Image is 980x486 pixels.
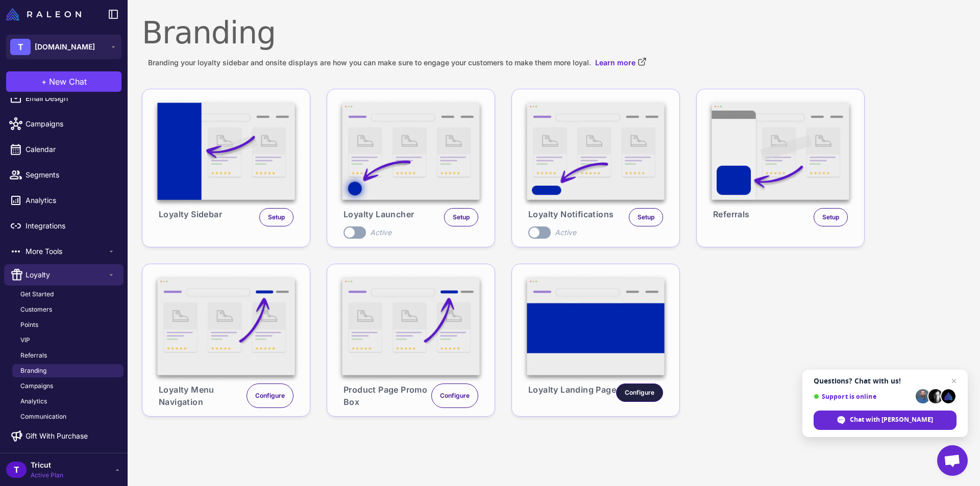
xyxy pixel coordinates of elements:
span: [DOMAIN_NAME] [35,41,95,53]
span: Tricut [31,459,63,471]
span: Points [20,320,38,329]
a: Analytics [12,395,124,408]
a: Calendar [4,139,124,160]
a: Segments [4,164,124,186]
a: Referrals [12,349,124,362]
div: Active [370,227,391,238]
span: Campaigns [20,381,53,391]
img: Loyalty Notifications [520,97,671,208]
a: Learn more [595,57,647,68]
span: Loyalty [26,269,107,280]
div: T [6,462,27,478]
span: Configure [625,388,654,397]
img: Loyalty Launcher [335,97,486,208]
img: Loyalty Landing Page [520,272,671,383]
h1: Branding [142,14,966,51]
span: Questions? Chat with us! [814,377,957,385]
a: Branding [12,364,124,377]
img: Raleon Logo [6,8,81,20]
span: Support is online [814,393,912,400]
span: Loyalty Menu Navigation [159,383,247,408]
span: New Chat [49,75,87,88]
img: Referrals [705,97,856,208]
a: Gift With Purchase [4,425,124,447]
a: Analytics [4,190,124,211]
span: Email Design [26,93,115,104]
a: Campaigns [4,113,124,135]
span: + [41,75,47,88]
span: Active Plan [31,471,63,480]
span: Branding [20,366,46,375]
span: Referrals [713,208,750,226]
span: Configure [255,391,285,400]
a: Points [12,318,124,331]
span: More Tools [26,246,107,257]
div: T [10,39,31,55]
a: VIP [12,334,124,347]
span: Calendar [26,144,115,155]
span: Customers [20,305,52,314]
span: Configure [440,391,470,400]
img: Product Page Promo Box [335,272,486,383]
a: Customers [12,303,124,316]
span: Segments [26,169,115,181]
span: Branding your loyalty sidebar and onsite displays are how you can make sure to engage your custom... [148,57,591,68]
a: Campaigns [12,379,124,393]
span: Communication [20,412,66,421]
span: Setup [822,213,839,222]
span: Loyalty Launcher [344,208,414,226]
a: Email Design [4,88,124,109]
span: Setup [268,213,285,222]
img: Loyalty Menu Navigation [151,272,302,383]
span: Close chat [948,375,960,387]
span: Loyalty Notifications [528,208,614,226]
span: Analytics [20,397,47,406]
img: Loyalty Sidebar [151,97,302,208]
div: Open chat [937,445,968,476]
span: Get Started [20,290,54,299]
a: Get Started [12,288,124,301]
span: Product Page Promo Box [344,383,431,408]
a: Raleon Logo [6,8,85,20]
span: VIP [20,336,30,345]
span: Setup [638,213,654,222]
span: Gift With Purchase [26,430,88,442]
div: Chat with Raleon [814,411,957,430]
div: Active [555,227,576,238]
button: +New Chat [6,71,121,92]
span: Analytics [26,195,115,206]
a: Communication [12,410,124,423]
span: Referrals [20,351,47,360]
span: Chat with [PERSON_NAME] [850,415,933,424]
span: Loyalty Sidebar [159,208,222,226]
button: T[DOMAIN_NAME] [6,35,121,59]
span: Campaigns [26,118,115,130]
a: Integrations [4,215,124,237]
span: Integrations [26,220,115,232]
span: Setup [453,213,470,222]
span: Loyalty Landing Page [528,383,616,402]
